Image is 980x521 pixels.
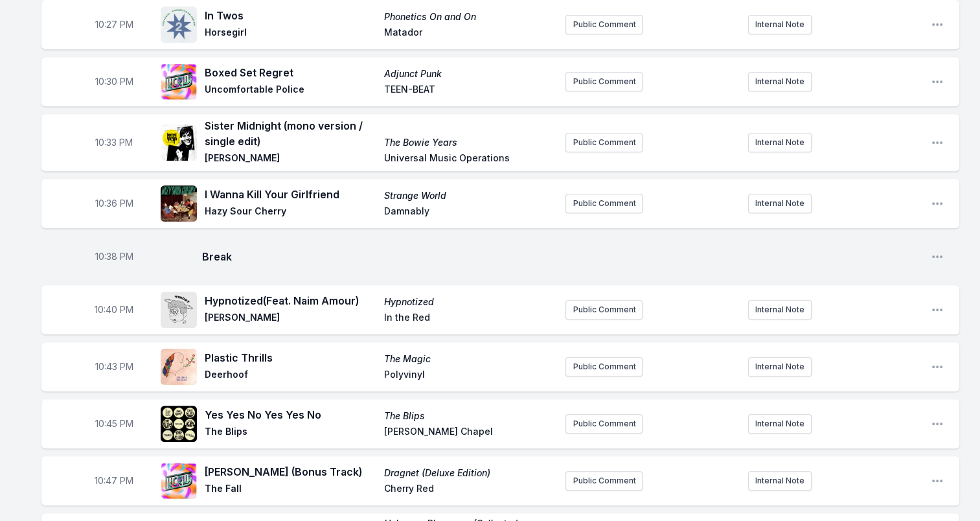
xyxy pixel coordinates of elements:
[205,83,376,98] span: Uncomfortable Police
[931,197,944,210] button: Open playlist item options
[161,185,197,222] img: Strange World
[384,10,556,23] span: Phonetics On and On
[161,6,197,43] img: Phonetics On and On
[384,425,556,441] span: [PERSON_NAME] Chapel
[748,72,812,91] button: Internal Note
[748,300,812,319] button: Internal Note
[384,67,556,80] span: Adjunct Punk
[931,417,944,430] button: Open playlist item options
[95,474,133,487] span: Timestamp
[748,357,812,376] button: Internal Note
[205,293,376,308] span: Hypnotized (Feat. Naim Amour)
[95,250,133,263] span: Timestamp
[565,133,643,152] button: Public Comment
[205,65,376,80] span: Boxed Set Regret
[205,205,376,220] span: Hazy Sour Cherry
[161,349,197,385] img: The Magic
[205,8,376,23] span: In Twos
[565,414,643,434] button: Public Comment
[931,474,944,487] button: Open playlist item options
[565,300,643,319] button: Public Comment
[565,357,643,376] button: Public Comment
[384,26,556,41] span: Matador
[384,467,556,480] span: Dragnet (Deluxe Edition)
[384,410,556,423] span: The Blips
[384,189,556,202] span: Strange World
[95,417,133,430] span: Timestamp
[161,463,197,499] img: Dragnet (Deluxe Edition)
[95,75,133,88] span: Timestamp
[565,194,643,213] button: Public Comment
[931,250,944,263] button: Open playlist item options
[384,136,556,149] span: The Bowie Years
[205,311,376,327] span: [PERSON_NAME]
[161,64,197,100] img: Adjunct Punk
[205,187,376,202] span: I Wanna Kill Your Girlfriend
[931,303,944,316] button: Open playlist item options
[95,197,133,210] span: Timestamp
[95,18,133,31] span: Timestamp
[384,311,556,327] span: In the Red
[205,118,376,149] span: Sister Midnight (mono version / single edit)
[161,292,197,328] img: Hypnotized
[384,83,556,98] span: TEEN-BEAT
[931,360,944,373] button: Open playlist item options
[95,360,133,373] span: Timestamp
[931,136,944,149] button: Open playlist item options
[384,353,556,365] span: The Magic
[384,482,556,498] span: Cherry Red
[202,249,920,264] span: Break
[565,15,643,34] button: Public Comment
[205,26,376,41] span: Horsegirl
[205,350,376,365] span: Plastic Thrills
[384,295,556,308] span: Hypnotized
[205,152,376,167] span: [PERSON_NAME]
[384,368,556,384] span: Polyvinyl
[565,471,643,491] button: Public Comment
[205,407,376,423] span: Yes Yes No Yes Yes No
[95,136,133,149] span: Timestamp
[748,133,812,152] button: Internal Note
[384,152,556,167] span: Universal Music Operations
[95,303,133,316] span: Timestamp
[931,75,944,88] button: Open playlist item options
[748,414,812,434] button: Internal Note
[205,482,376,498] span: The Fall
[205,368,376,384] span: Deerhoof
[748,194,812,213] button: Internal Note
[748,471,812,491] button: Internal Note
[205,464,376,480] span: [PERSON_NAME] (Bonus Track)
[931,18,944,31] button: Open playlist item options
[161,124,197,161] img: The Bowie Years
[748,15,812,34] button: Internal Note
[161,406,197,442] img: The Blips
[205,425,376,441] span: The Blips
[565,72,643,91] button: Public Comment
[384,205,556,220] span: Damnably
